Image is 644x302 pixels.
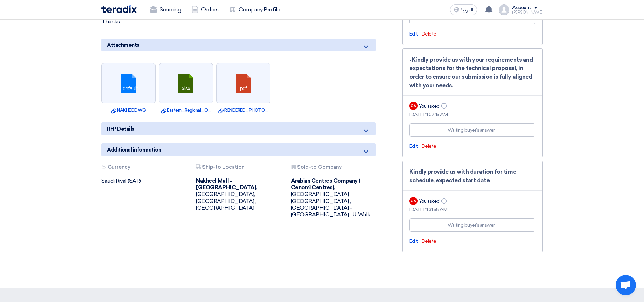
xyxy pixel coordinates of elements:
[422,143,436,149] span: Delete
[107,125,134,133] span: RFP Details
[409,55,535,90] div: -Kindly provide us with your requirements and expectations for the technical proposal, in order t...
[409,111,535,118] div: [DATE] 11:07:15 AM
[409,168,535,185] div: Kindly provide us with duration for time schedule, expected start date
[450,4,477,15] button: العربية
[107,146,161,154] span: Additional information
[419,102,448,110] div: You asked
[616,275,636,295] a: Open chat
[499,4,509,15] img: profile_test.png
[409,238,418,244] span: Edit
[196,164,278,171] div: Ship-to Location
[101,164,183,171] div: Currency
[419,198,448,205] div: You asked
[448,222,498,229] div: Waiting buyer’s answer…
[461,8,473,13] span: العربية
[409,102,418,110] div: OA
[103,107,153,114] a: NAKHEE.DWG
[196,178,281,211] div: [GEOGRAPHIC_DATA], [GEOGRAPHIC_DATA] ,[GEOGRAPHIC_DATA]
[422,238,436,244] span: Delete
[101,178,186,184] div: Saudi Riyal (SAR)
[196,178,257,191] b: Nakheel Mall - [GEOGRAPHIC_DATA],
[107,41,139,49] span: Attachments
[512,10,543,14] div: [PERSON_NAME]
[101,18,376,25] p: Thanks.
[448,126,498,134] div: Waiting buyer’s answer…
[218,107,268,114] a: RENDERED_PHOTOS.pdf
[186,2,224,17] a: Orders
[101,5,137,13] img: Teradix logo
[409,197,418,205] div: OA
[161,107,211,114] a: Eastern_Regional_Office_BOQ_Rev.xlsx
[409,206,535,213] div: [DATE] 11:31:58 AM
[512,5,531,11] div: Account
[291,164,373,171] div: Sold-to Company
[409,143,418,149] span: Edit
[422,31,436,37] span: Delete
[145,2,186,17] a: Sourcing
[224,2,285,17] a: Company Profile
[409,31,418,37] span: Edit
[291,178,360,191] b: Arabian Centres Company ( Cenomi Centres),
[291,178,376,218] div: [GEOGRAPHIC_DATA], [GEOGRAPHIC_DATA] ,[GEOGRAPHIC_DATA] - [GEOGRAPHIC_DATA]- U-Walk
